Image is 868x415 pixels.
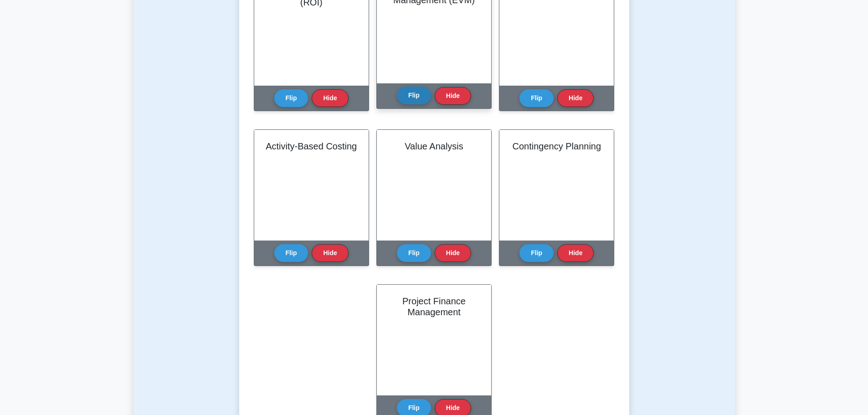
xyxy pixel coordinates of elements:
[312,89,348,107] button: Hide
[397,244,431,262] button: Flip
[435,87,471,105] button: Hide
[397,87,431,104] button: Flip
[557,89,594,107] button: Hide
[519,244,554,262] button: Flip
[435,244,471,262] button: Hide
[274,244,308,262] button: Flip
[388,141,480,152] h2: Value Analysis
[274,89,308,107] button: Flip
[557,244,594,262] button: Hide
[265,141,358,152] h2: Activity-Based Costing
[519,89,554,107] button: Flip
[312,244,348,262] button: Hide
[510,141,603,152] h2: Contingency Planning
[388,296,480,318] h2: Project Finance Management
